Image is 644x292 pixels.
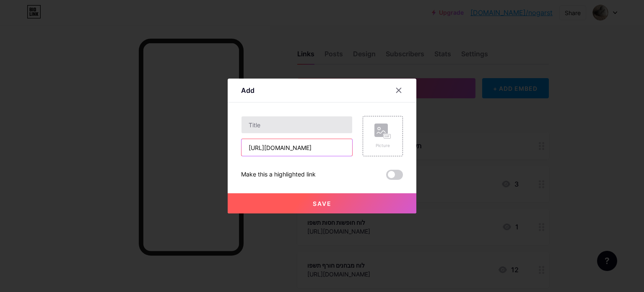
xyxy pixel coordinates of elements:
[241,139,352,156] input: URL
[241,116,352,133] input: Title
[374,142,391,149] div: Picture
[241,85,254,95] div: Add
[228,193,416,213] button: Save
[313,200,332,207] span: Save
[241,170,316,180] div: Make this a highlighted link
